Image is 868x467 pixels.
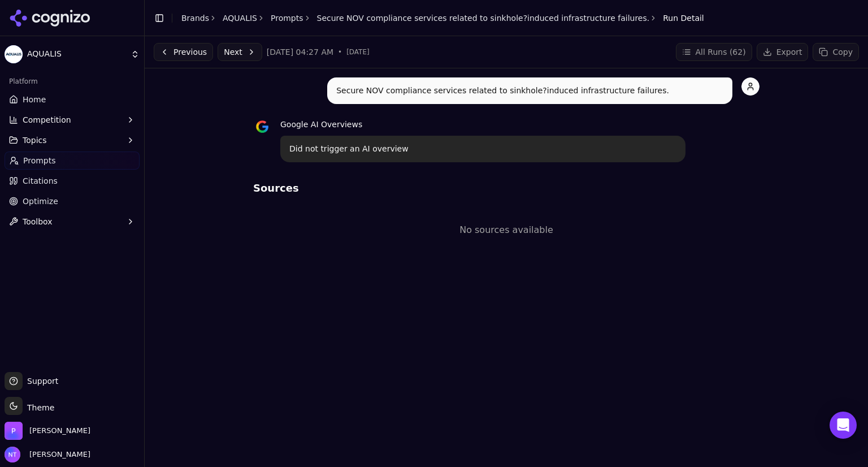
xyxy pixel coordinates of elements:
[830,412,857,439] div: Open Intercom Messenger
[5,90,140,109] a: Home
[289,142,676,155] p: Did not trigger an AI overview
[5,152,140,170] a: Prompts
[5,213,140,231] button: Toolbox
[280,120,362,129] span: Google AI Overviews
[23,155,56,166] span: Prompts
[5,192,140,210] a: Optimize
[23,114,71,126] span: Competition
[5,447,90,462] button: Open user button
[267,46,333,58] span: [DATE] 04:27 AM
[346,47,370,57] span: [DATE]
[154,43,213,61] button: Previous
[23,196,58,207] span: Optimize
[23,375,58,387] span: Support
[5,45,23,63] img: AQUALIS
[271,12,303,24] a: Prompts
[181,12,704,24] nav: breadcrumb
[25,449,90,460] span: [PERSON_NAME]
[757,43,809,61] button: Export
[23,175,58,187] span: Citations
[181,14,209,23] a: Brands
[23,403,54,412] span: Theme
[336,84,723,97] p: Secure NOV compliance services related to sinkhole?induced infrastructure failures.
[23,94,46,105] span: Home
[27,49,126,59] span: AQUALIS
[29,426,90,436] span: Perrill
[663,12,704,24] span: Run Detail
[218,43,262,61] button: Next
[813,43,859,61] button: Copy
[317,12,650,24] a: Secure NOV compliance services related to sinkhole?induced infrastructure failures.
[253,180,759,196] h3: Sources
[5,422,90,440] button: Open organization switcher
[5,111,140,129] button: Competition
[5,422,23,440] img: Perrill
[23,216,53,227] span: Toolbox
[5,447,20,462] img: Nate Tower
[5,172,140,190] a: Citations
[223,12,257,24] a: AQUALIS
[5,131,140,149] button: Topics
[23,135,47,146] span: Topics
[676,43,752,61] button: All Runs (62)
[253,223,759,237] p: No sources available
[5,72,140,90] div: Platform
[338,47,342,57] span: •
